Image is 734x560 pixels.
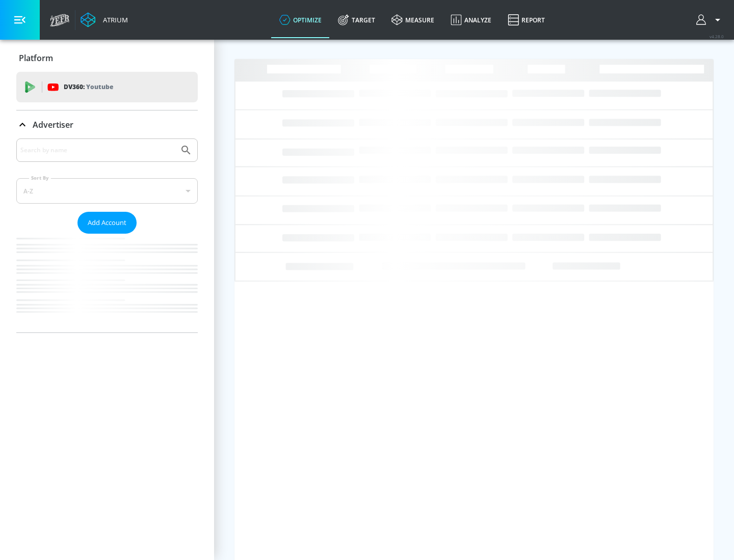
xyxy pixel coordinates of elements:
span: v 4.28.0 [710,34,724,39]
div: DV360: Youtube [16,72,198,102]
a: Report [500,2,553,38]
a: measure [383,2,442,38]
div: Platform [16,44,198,72]
div: Atrium [99,15,128,24]
p: Youtube [86,81,113,92]
p: Advertiser [33,119,73,130]
a: Atrium [81,12,128,27]
div: A-Z [16,178,198,204]
a: Analyze [442,2,500,38]
button: Add Account [77,212,137,234]
span: Add Account [88,217,126,229]
label: Sort By [29,175,51,181]
a: optimize [271,2,330,38]
input: Search by name [20,144,175,157]
nav: list of Advertiser [16,234,198,332]
div: Advertiser [16,138,198,332]
div: Advertiser [16,110,198,139]
a: Target [330,2,383,38]
p: DV360: [64,81,113,93]
p: Platform [19,52,53,64]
